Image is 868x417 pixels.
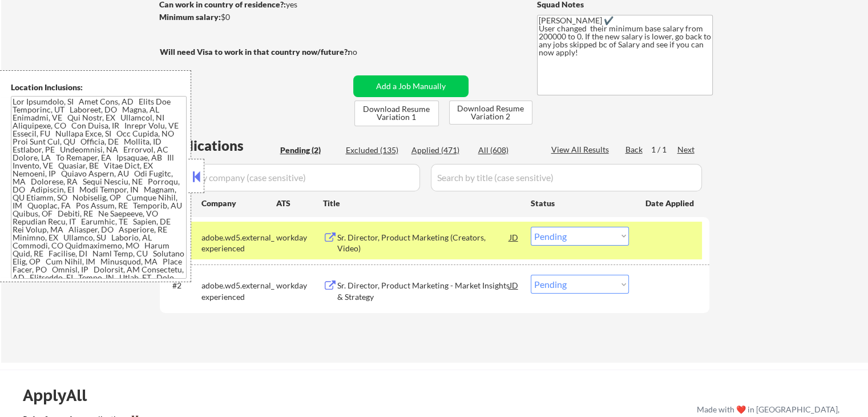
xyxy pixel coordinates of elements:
div: All (608) [478,145,535,156]
div: Applications [163,139,276,153]
div: Sr. Director, Product Marketing - Market Insights & Strategy [337,280,510,302]
div: View All Results [551,144,612,155]
div: Title [323,198,520,209]
div: Applied (471) [411,145,469,156]
input: Search by title (case sensitive) [431,164,702,191]
div: JD [508,275,520,295]
div: workday [276,232,323,243]
button: Download Resume Variation 1 [354,101,439,126]
strong: Will need Visa to work in that country now/future?: [160,47,350,57]
div: adobe.wd5.external_experienced [201,232,276,254]
div: Status [531,193,629,213]
div: 1 / 1 [651,144,677,155]
div: Back [625,144,644,155]
button: Add a Job Manually [353,75,469,97]
div: Sr. Director, Product Marketing (Creators, Video) [337,232,510,254]
div: #2 [172,280,192,291]
div: JD [508,227,520,247]
strong: Minimum salary: [159,12,221,22]
div: Location Inclusions: [11,82,187,93]
div: Company [201,198,276,209]
div: ApplyAll [23,386,100,405]
button: Download Resume Variation 2 [449,101,532,125]
div: $0 [159,11,349,23]
div: Pending (2) [280,145,337,156]
div: Date Applied [645,198,696,209]
div: adobe.wd5.external_experienced [201,280,276,302]
div: no [348,46,381,58]
input: Search by company (case sensitive) [163,164,420,191]
div: Excluded (135) [346,145,403,156]
div: ATS [276,198,323,209]
div: Next [677,144,696,155]
div: workday [276,280,323,291]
